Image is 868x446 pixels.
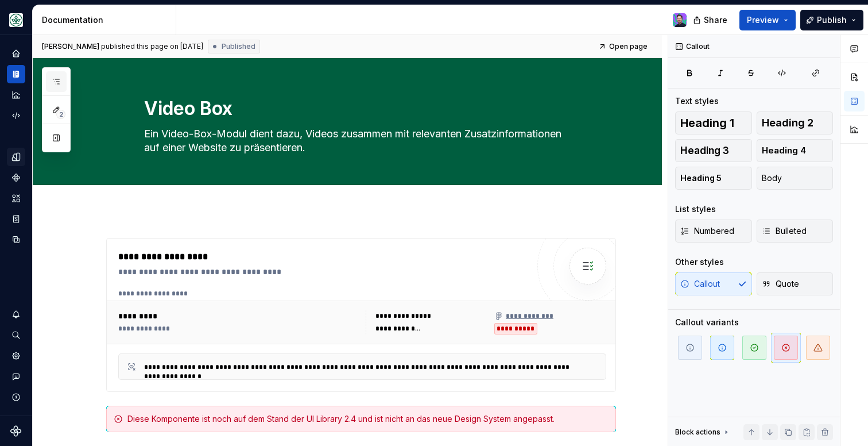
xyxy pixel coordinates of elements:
[7,367,25,386] button: Contact support
[609,42,648,51] span: Open page
[7,44,25,63] a: Home
[7,168,25,187] a: Components
[762,225,807,237] span: Bulleted
[7,106,25,125] a: Code automation
[675,203,716,215] div: List styles
[595,39,653,55] a: Open page
[7,86,25,104] a: Analytics
[7,347,25,365] a: Settings
[7,65,25,83] a: Documentation
[817,14,847,26] span: Publish
[675,317,739,328] div: Callout variants
[142,125,576,157] textarea: Ein Video-Box-Modul dient dazu, Videos zusammen mit relevanten Zusatzinformationen auf einer Webs...
[680,225,734,237] span: Numbered
[7,210,25,228] a: Storybook stories
[675,220,752,243] button: Numbered
[675,139,752,162] button: Heading 3
[7,230,25,249] a: Data sources
[680,172,722,184] span: Heading 5
[680,145,729,156] span: Heading 3
[675,424,731,440] div: Block actions
[9,13,23,27] img: df5db9ef-aba0-4771-bf51-9763b7497661.png
[762,172,782,184] span: Body
[747,14,779,26] span: Preview
[687,10,735,30] button: Share
[56,110,65,119] span: 2
[10,425,22,437] svg: Supernova Logo
[762,145,806,156] span: Heading 4
[757,111,834,134] button: Heading 2
[42,14,171,26] div: Documentation
[142,95,576,122] textarea: Video Box
[757,139,834,162] button: Heading 4
[757,272,834,295] button: Quote
[222,42,255,51] span: Published
[675,256,724,268] div: Other styles
[675,167,752,190] button: Heading 5
[762,117,813,129] span: Heading 2
[757,167,834,190] button: Body
[704,14,727,26] span: Share
[101,42,203,51] div: published this page on [DATE]
[762,278,799,290] span: Quote
[127,413,609,425] div: Diese Komponente ist noch auf dem Stand der UI Library 2.4 und ist nicht an das neue Design Syste...
[42,42,99,51] span: [PERSON_NAME]
[7,305,25,324] button: Notifications
[680,117,734,129] span: Heading 1
[800,10,863,30] button: Publish
[757,220,834,243] button: Bulleted
[675,95,719,107] div: Text styles
[675,428,720,437] div: Block actions
[7,326,25,344] button: Search ⌘K
[673,13,687,27] img: Samuel
[7,148,25,166] a: Design tokens
[7,189,25,207] a: Assets
[675,111,752,134] button: Heading 1
[739,10,796,30] button: Preview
